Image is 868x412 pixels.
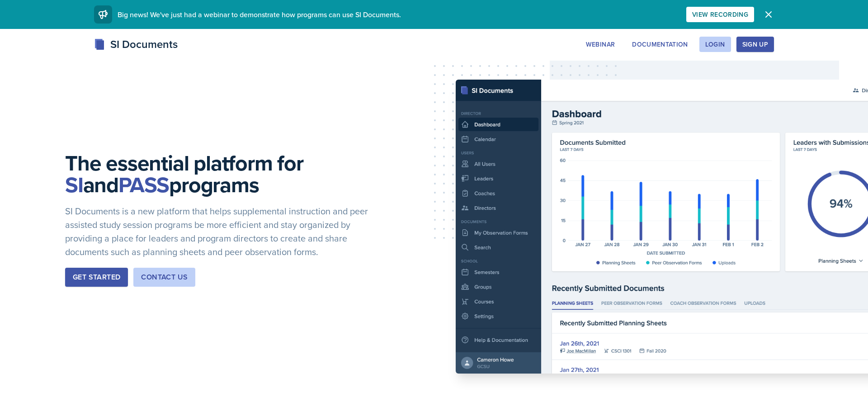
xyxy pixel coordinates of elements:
[73,272,120,283] div: Get Started
[94,36,178,52] div: SI Documents
[705,41,725,48] div: Login
[133,268,195,287] button: Contact Us
[742,41,768,48] div: Sign Up
[141,272,188,283] div: Contact Us
[736,37,774,52] button: Sign Up
[65,268,128,287] button: Get Started
[580,37,621,52] button: Webinar
[586,41,615,48] div: Webinar
[686,7,754,22] button: View Recording
[699,37,731,52] button: Login
[692,11,748,18] div: View Recording
[118,9,401,19] span: Big news! We've just had a webinar to demonstrate how programs can use SI Documents.
[632,41,688,48] div: Documentation
[626,37,694,52] button: Documentation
